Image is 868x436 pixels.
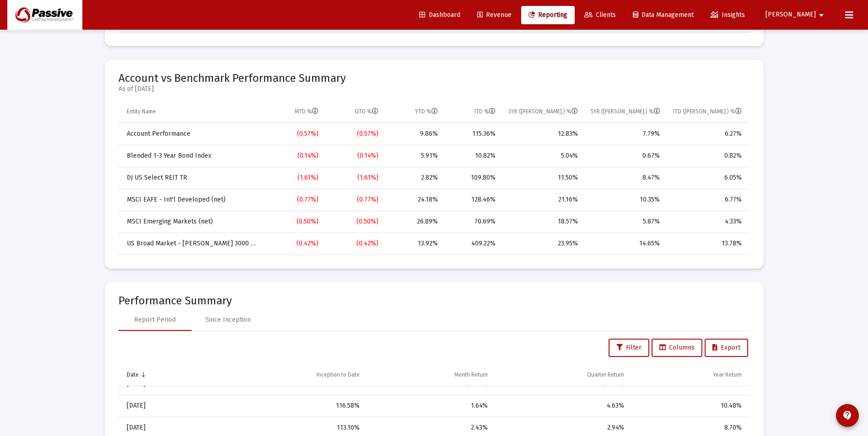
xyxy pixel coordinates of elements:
td: MSCI EAFE - Int'l Developed (net) [119,189,264,211]
td: [DATE] [119,395,216,417]
div: 9.86% [391,129,438,138]
span: Export [712,344,740,351]
a: Clients [577,6,623,24]
a: Data Management [625,6,701,24]
td: Column Year Return [631,364,750,386]
button: [PERSON_NAME] [755,5,838,24]
div: 115.36% [451,129,495,138]
td: Column MTD % [264,101,325,123]
div: 11.50% [508,173,578,182]
td: US Broad Market - [PERSON_NAME] 3000 TR [119,233,264,255]
div: (0.50%) [331,217,379,226]
div: 5.04% [508,151,578,160]
span: Account vs Benchmark Performance Summary [119,72,346,85]
div: Inception to Date [317,371,360,378]
a: Insights [703,6,752,24]
div: 2.94% [501,423,624,432]
div: 23.95% [508,239,578,248]
div: 13.92% [391,239,438,248]
td: Column 3YR (Ann.) % [502,101,584,123]
span: Revenue [477,11,512,19]
div: 2.82% [391,173,438,182]
div: 10.82% [451,151,495,160]
div: 21.16% [508,195,578,204]
span: Columns [659,344,695,351]
div: Report Period [134,315,176,324]
div: 70.69% [451,217,495,226]
div: (0.57%) [270,129,318,138]
div: (0.57%) [331,129,379,138]
div: (1.61%) [331,173,379,182]
div: 0.67% [591,151,660,160]
div: 7.79% [591,129,660,138]
td: DJ US Select REIT TR [119,167,264,189]
div: (0.14%) [270,151,318,160]
button: Columns [652,339,702,357]
td: Column ITD (Ann.) % [666,101,749,123]
div: 113.10% [222,423,360,432]
span: Clients [584,11,616,19]
div: Since Inception [205,315,251,324]
div: Year Return [713,371,742,378]
div: 10.48% [637,401,742,410]
div: 4.63% [501,401,624,410]
div: 12.83% [508,129,578,138]
div: 18.57% [508,217,578,226]
div: 3YR ([PERSON_NAME].) % [508,108,578,115]
div: Quarter Return [587,371,624,378]
div: 8.47% [591,173,660,182]
td: Column Month Return [366,364,494,386]
div: (0.42%) [331,239,379,248]
td: MSCI Emerging Markets (net) [119,211,264,233]
div: (1.61%) [270,173,318,182]
td: Column ITD % [444,101,501,123]
div: 6.27% [673,129,741,138]
div: Data grid [119,101,750,255]
div: 14.65% [591,239,660,248]
a: Revenue [470,6,519,24]
div: (0.77%) [270,195,318,204]
span: Data Management [633,11,694,19]
div: 116.58% [222,401,360,410]
td: Blended 1-3 Year Bond Index [119,145,264,167]
div: YTD % [415,108,438,115]
div: 10.35% [591,195,660,204]
div: 1.64% [372,401,488,410]
div: (0.77%) [331,195,379,204]
div: 409.22% [451,239,495,248]
td: Column QTD % [325,101,385,123]
span: Reporting [528,11,567,19]
div: Date [127,371,139,378]
mat-icon: arrow_drop_down [816,6,827,24]
mat-icon: contact_support [842,410,853,421]
td: Account Performance [119,123,264,145]
span: [PERSON_NAME] [766,11,816,19]
td: Column Date [119,364,216,386]
td: Column YTD % [385,101,444,123]
div: 109.80% [451,173,495,182]
div: 5.91% [391,151,438,160]
div: (0.42%) [270,239,318,248]
div: ITD % [474,108,496,115]
a: Dashboard [412,6,468,24]
td: Column Quarter Return [494,364,630,386]
td: Column Inception to Date [216,364,366,386]
button: Filter [609,339,649,357]
td: Column 5YR (Ann.) % [584,101,667,123]
div: 5YR ([PERSON_NAME].) % [591,108,660,115]
td: Column Entity Name [119,101,264,123]
div: 6.05% [673,173,741,182]
span: Dashboard [419,11,460,19]
div: 24.18% [391,195,438,204]
img: Dashboard [14,6,75,24]
div: 26.89% [391,217,438,226]
mat-card-subtitle: As of [DATE] [119,85,346,94]
div: (0.50%) [270,217,318,226]
mat-card-title: Performance Summary [119,296,750,305]
div: Month Return [454,371,488,378]
div: 5.87% [591,217,660,226]
div: QTD % [355,108,378,115]
div: 0.82% [673,151,741,160]
span: Filter [616,344,642,351]
div: Entity Name [127,108,156,115]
